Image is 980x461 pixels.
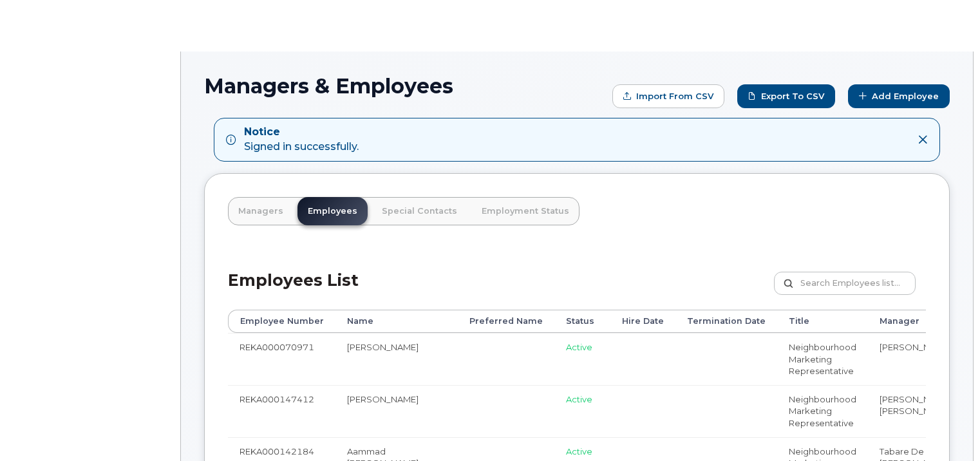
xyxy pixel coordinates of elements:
[228,197,294,225] a: Managers
[228,333,335,385] td: REKA000070971
[566,394,592,404] span: Active
[880,405,979,417] li: [PERSON_NAME]
[610,310,675,333] th: Hire Date
[777,333,868,385] td: Neighbourhood Marketing Representative
[228,385,335,437] td: REKA000147412
[737,84,835,108] a: Export to CSV
[848,84,950,108] a: Add Employee
[471,197,580,225] a: Employment Status
[777,310,868,333] th: Title
[566,446,592,456] span: Active
[335,310,458,333] th: Name
[566,342,592,352] span: Active
[880,341,979,353] li: [PERSON_NAME]
[297,197,368,225] a: Employees
[458,310,554,333] th: Preferred Name
[244,125,359,140] strong: Notice
[880,393,979,406] li: [PERSON_NAME]
[244,125,359,155] div: Signed in successfully.
[675,310,777,333] th: Termination Date
[228,272,359,310] h2: Employees List
[335,333,458,385] td: [PERSON_NAME]
[612,84,724,108] form: Import from CSV
[372,197,467,225] a: Special Contacts
[204,75,606,97] h1: Managers & Employees
[228,310,335,333] th: Employee Number
[335,385,458,437] td: [PERSON_NAME]
[777,385,868,437] td: Neighbourhood Marketing Representative
[554,310,610,333] th: Status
